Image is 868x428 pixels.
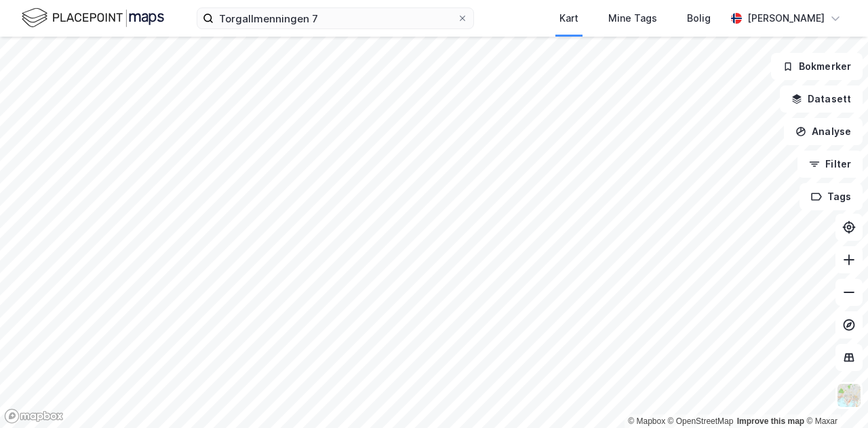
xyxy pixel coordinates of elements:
div: Kontrollprogram for chat [800,363,868,428]
a: OpenStreetMap [668,416,734,426]
button: Datasett [780,85,863,113]
button: Filter [797,151,863,178]
iframe: Chat Widget [800,363,868,428]
button: Analyse [784,118,863,145]
a: Mapbox [628,416,665,426]
img: logo.f888ab2527a4732fd821a326f86c7f29.svg [22,6,164,30]
div: Kart [559,10,578,26]
button: Tags [800,183,863,210]
div: Bolig [687,10,711,26]
a: Mapbox homepage [4,408,64,424]
div: [PERSON_NAME] [747,10,825,26]
input: Søk på adresse, matrikkel, gårdeiere, leietakere eller personer [214,8,457,28]
div: Mine Tags [608,10,657,26]
a: Improve this map [737,416,804,426]
button: Bokmerker [771,53,863,80]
